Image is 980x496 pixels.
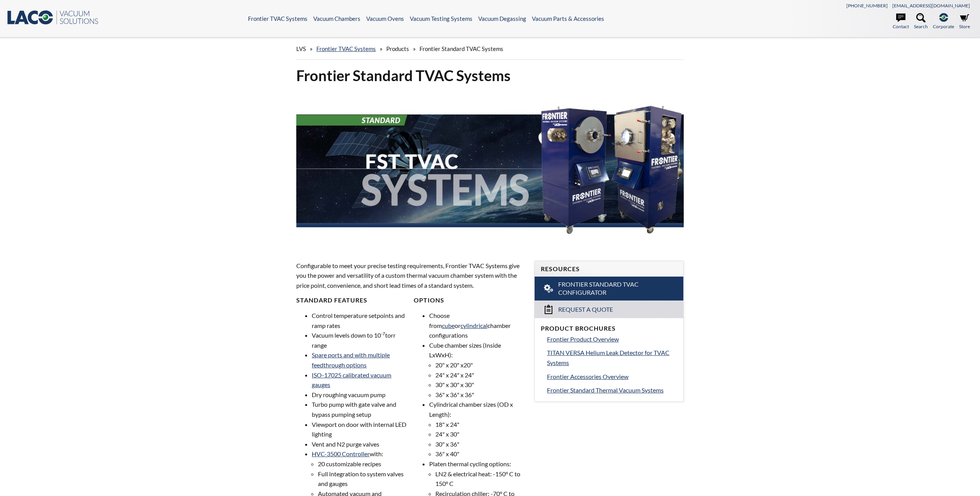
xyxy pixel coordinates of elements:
li: 20 customizable recipes [318,459,408,469]
a: cylindrical [460,322,487,329]
a: HVC-3500 Controller [312,450,370,457]
sup: -7 [381,331,385,336]
li: LN2 & electrical heat: -150° C to 150° C [435,469,525,489]
li: Cube chamber sizes (Inside LxWxH): [429,340,525,400]
div: » » » [296,38,683,60]
li: 18" x 24" [435,420,525,430]
span: Frontier Accessories Overview [547,373,628,380]
span: Frontier Standard TVAC Configurator [558,280,662,297]
li: 20" x 20" x20" [435,360,525,370]
a: ISO-17025 calibrated vacuum gauges [312,371,391,389]
li: Vent and N2 purge valves [312,439,408,449]
span: LVS [296,45,306,52]
a: Search [914,13,928,30]
a: Frontier TVAC Systems [316,45,376,52]
h1: Frontier Standard TVAC Systems [296,66,683,85]
li: 36" x 40" [435,449,525,459]
span: Corporate [933,23,954,30]
li: 24" x 30" [435,429,525,439]
a: Spare ports and with multiple feedthrough options [312,351,390,369]
span: Frontier Standard Thermal Vacuum Systems [547,386,664,394]
span: Request a Quote [558,306,613,314]
a: [PHONE_NUMBER] [846,3,888,8]
span: Products [386,45,409,52]
li: 24" x 24" x 24" [435,370,525,380]
span: Frontier Standard TVAC Systems [420,45,503,52]
li: Turbo pump with gate valve and bypass pumping setup [312,399,408,419]
a: TITAN VERSA Helium Leak Detector for TVAC Systems [547,348,677,367]
span: TITAN VERSA Helium Leak Detector for TVAC Systems [547,349,669,366]
a: Frontier Standard Thermal Vacuum Systems [547,385,677,395]
a: cube [442,322,455,329]
li: Cylindrical chamber sizes (OD x Length): [429,399,525,459]
li: Viewport on door with internal LED lighting [312,420,408,439]
h4: Resources [541,265,677,273]
span: Frontier Product Overview [547,335,619,343]
a: Frontier Product Overview [547,334,677,344]
li: Vacuum levels down to 10 torr range [312,330,408,350]
a: Vacuum Testing Systems [410,15,472,22]
a: Request a Quote [535,301,683,318]
a: Vacuum Ovens [366,15,404,22]
a: Vacuum Parts & Accessories [532,15,604,22]
li: Full integration to system valves and gauges [318,469,408,489]
h4: Standard Features [296,296,408,304]
a: Vacuum Degassing [478,15,526,22]
a: Frontier TVAC Systems [248,15,307,22]
li: 30" x 36" [435,439,525,449]
a: Frontier Standard TVAC Configurator [535,277,683,301]
li: Dry roughing vacuum pump [312,390,408,400]
a: Store [959,13,970,30]
a: Vacuum Chambers [313,15,360,22]
img: FST TVAC Systems header [296,91,683,246]
li: 30" x 30" x 30" [435,380,525,390]
li: 36" x 36" x 36" [435,390,525,400]
h4: Options [414,296,525,304]
a: [EMAIL_ADDRESS][DOMAIN_NAME] [892,3,970,8]
p: Configurable to meet your precise testing requirements, Frontier TVAC Systems give you the power ... [296,261,525,290]
a: Frontier Accessories Overview [547,372,677,382]
li: Choose from or chamber configurations [429,311,525,340]
a: Contact [893,13,909,30]
h4: Product Brochures [541,324,677,333]
li: Control temperature setpoints and ramp rates [312,311,408,330]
